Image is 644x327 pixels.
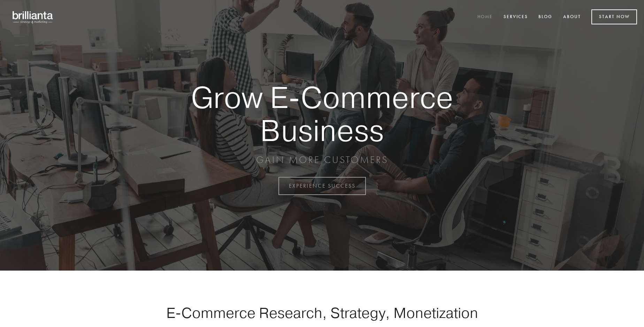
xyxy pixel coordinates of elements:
a: Start Now [591,9,637,24]
p: GAIN MORE CUSTOMERS [167,154,477,166]
a: Home [473,11,497,23]
strong: Grow E-Commerce Business [167,81,477,147]
a: Blog [534,11,557,23]
a: Services [499,11,532,23]
a: About [559,11,585,23]
img: brillianta - research, strategy, marketing [7,7,59,27]
a: EXPERIENCE SUCCESS [278,177,366,195]
h1: E-Commerce Research, Strategy, Monetization [144,304,500,321]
